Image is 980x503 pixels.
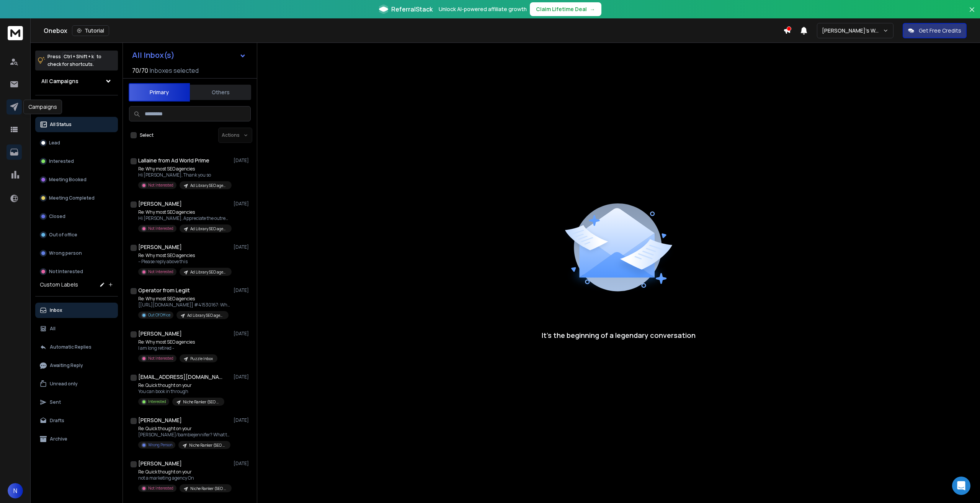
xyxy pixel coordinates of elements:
[35,431,118,447] button: Archive
[35,246,118,261] button: Wrong person
[903,23,967,38] button: Get Free Credits
[138,243,182,251] h1: [PERSON_NAME]
[138,330,182,338] h1: [PERSON_NAME]
[138,302,230,308] p: [[URL][DOMAIN_NAME]] #41530167: Why most SEO agencies
[35,227,118,242] button: Out of office
[967,5,977,23] button: Close banner
[190,84,251,101] button: Others
[50,121,72,128] p: All Status
[148,356,173,361] p: Not Interested
[35,102,118,112] h3: Filters
[35,117,118,132] button: All Status
[138,259,230,265] p: -- Please reply above this
[138,157,209,164] h1: Lallaine from Ad World Prime
[190,356,213,362] p: Puzzle Inbox
[391,5,433,14] span: ReferralStack
[138,215,230,221] p: Hi [PERSON_NAME], Appreciate the outreach
[234,287,251,293] p: [DATE]
[40,281,78,288] h3: Custom Labels
[150,66,199,75] h3: Inboxes selected
[50,326,56,332] p: All
[35,303,118,318] button: Inbox
[138,475,230,481] p: not a marketing agency On
[183,399,220,405] p: Niche Ranker (SEO agencies)
[50,362,83,369] p: Awaiting Reply
[234,331,251,337] p: [DATE]
[138,339,217,345] p: Re: Why most SEO agencies
[148,226,173,231] p: Not Interested
[234,157,251,164] p: [DATE]
[138,252,230,259] p: Re: Why most SEO agencies
[62,52,95,61] span: Ctrl + Shift + k
[44,25,783,36] div: Onebox
[148,442,172,448] p: Wrong Person
[138,200,182,208] h1: [PERSON_NAME]
[189,442,226,448] p: Niche Ranker (SEO agencies)
[234,460,251,467] p: [DATE]
[49,177,87,183] p: Meeting Booked
[49,213,65,220] p: Closed
[50,418,64,424] p: Drafts
[35,264,118,279] button: Not Interested
[138,382,224,388] p: Re: Quick thought on your
[35,339,118,355] button: Automatic Replies
[138,373,222,381] h1: [EMAIL_ADDRESS][DOMAIN_NAME]
[234,201,251,207] p: [DATE]
[35,190,118,206] button: Meeting Completed
[8,483,23,498] button: N
[138,426,230,432] p: Re: Quick thought on your
[138,345,217,351] p: I am long retired -
[138,416,182,424] h1: [PERSON_NAME]
[35,413,118,428] button: Drafts
[234,417,251,423] p: [DATE]
[190,183,227,188] p: Ad Library SEO agencies
[35,395,118,410] button: Sent
[35,321,118,336] button: All
[138,388,224,395] p: You can book in through
[49,269,83,275] p: Not Interested
[190,486,227,492] p: Niche Ranker (SEO agencies)
[35,74,118,89] button: All Campaigns
[47,53,101,68] p: Press to check for shortcuts.
[138,469,230,475] p: Re: Quick thought on your
[49,250,82,256] p: Wrong person
[148,485,173,491] p: Not Interested
[138,166,230,172] p: Re: Why most SEO agencies
[148,182,173,188] p: Not Interested
[132,66,148,75] span: 70 / 70
[49,195,95,201] p: Meeting Completed
[35,209,118,224] button: Closed
[138,172,230,178] p: Hi [PERSON_NAME], Thank you so
[126,48,252,63] button: All Inbox(s)
[234,374,251,380] p: [DATE]
[187,313,224,318] p: Ad Library SEO agencies
[50,307,62,313] p: Inbox
[822,27,883,34] p: [PERSON_NAME]'s Workspace
[190,226,227,232] p: Ad Library SEO agencies
[129,83,190,102] button: Primary
[138,432,230,438] p: [PERSON_NAME]/bambiejennifer? What the....? Best Regards,
[50,381,78,387] p: Unread only
[234,244,251,250] p: [DATE]
[35,376,118,392] button: Unread only
[148,312,170,318] p: Out Of Office
[49,140,60,146] p: Lead
[41,77,78,85] h1: All Campaigns
[530,2,601,16] button: Claim Lifetime Deal→
[49,232,77,238] p: Out of office
[35,172,118,187] button: Meeting Booked
[132,51,175,59] h1: All Inbox(s)
[190,269,227,275] p: Ad Library SEO agencies
[50,344,91,350] p: Automatic Replies
[49,158,74,164] p: Interested
[148,399,166,405] p: Interested
[72,25,109,36] button: Tutorial
[919,27,961,34] p: Get Free Credits
[138,296,230,302] p: Re: Why most SEO agencies
[952,477,970,495] div: Open Intercom Messenger
[50,436,67,442] p: Archive
[138,460,182,467] h1: [PERSON_NAME]
[148,269,173,275] p: Not Interested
